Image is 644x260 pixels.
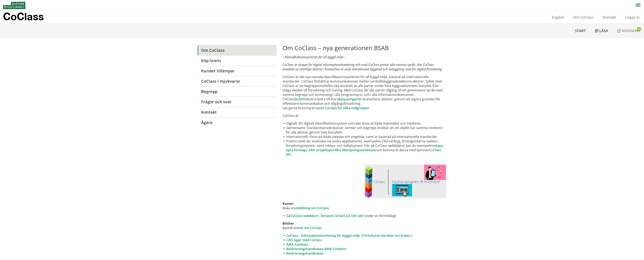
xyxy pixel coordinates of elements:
[295,206,329,210] a: utbildning om CoClass
[286,242,308,247] a: AMA Funktion
[297,226,322,230] a: bok om CoClass
[590,24,613,38] a: Läsa
[283,139,446,157] li: Främst tänkt att användas via andra applikationer; exempelvis CAD-verktyg, företagsinterna system...
[198,76,276,86] a: CoClass i mjukvaror
[283,44,446,52] h1: Om CoClass – nya generationen BSAB
[598,15,621,20] a: Kontakt
[283,233,446,238] li: . ( .)
[286,251,324,256] a: Beskrivningshandboken
[198,66,276,76] a: Kunder tillämpar
[283,55,346,59] em: – Klassifikationssystemet för all byggd miljö –
[198,55,276,66] a: Köp licens
[286,143,443,152] a: skapa egna företags- eller projektspecifika tillämpningsstrukturer
[286,238,322,242] a: CAD-lager med CoClass
[283,221,446,230] p: : Beställ en .
[295,97,307,101] a: bedöms
[599,28,608,33] span: Läsa
[283,113,446,118] p: CoClass är:
[290,213,365,218] a: CoClass webbkurs "Använd CoClass på rätt sätt"
[198,107,276,117] a: Kontakt
[198,86,276,97] a: Begrepp
[364,164,446,198] img: CoClasslegohink-mjukvara-anvndare.JPG
[283,121,446,126] li: Digitalt: Ett digitalt klassifikationssystem som kan läsas av både människor och maskiner.
[283,213,446,218] li: Gå under en förmiddag!
[339,97,357,101] a: besparingar
[575,28,586,33] span: Start
[319,106,369,110] a: om CoClass för olika målgrupper
[3,11,52,23] a: CoClass
[283,62,442,71] em: CoClass är skapat för digital informationshantering och med CoClass pratar alla samma språk. När ...
[364,164,446,198] a: Läs mer om CoClass i mjukvaror
[570,24,590,38] a: Start
[363,233,410,238] a: Författaren berättar om boken
[3,14,44,19] p: CoClass
[621,15,644,20] a: Logga in
[283,201,293,206] strong: Kurser
[283,126,446,134] li: Gemensamt: Standardiserade klasser, termer och begrepp innebär att ett objekt har samma innebörd ...
[198,45,276,55] a: Om CoClass
[569,15,598,20] a: Om CoClass
[283,221,294,226] strong: Böcker
[198,97,276,107] a: Frågor och svar
[547,15,569,20] a: English
[198,117,276,128] a: Ägare
[286,148,441,157] a: CoClass API
[3,2,25,9] img: Svensk Byggtjänst
[283,134,446,139] li: Internationellt: Finns på både svenska och engelska, samt är baserad på internationella standarder.
[283,201,446,210] p: : Boka en .
[286,233,360,238] a: CoClass - Informationshantering för byggd miljö
[283,75,446,110] p: CoClass är det nya svenska klassifikationssystemet för all byggd miljö, baserat på internationell...
[286,247,346,251] a: Beskrivningshandboken AMA Funktion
